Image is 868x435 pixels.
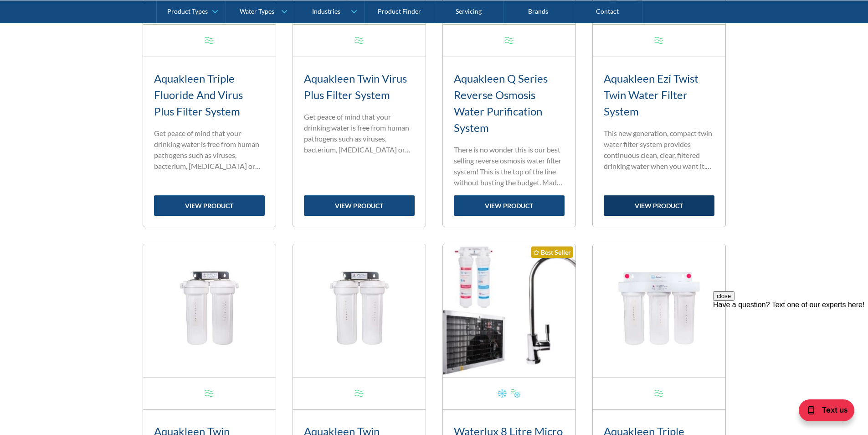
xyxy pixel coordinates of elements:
img: Aquakleen Twin Bacteria Filter System [293,244,426,377]
div: Industries [312,7,340,15]
img: Aquakleen Triple Fluoride Water Filter System [593,244,725,377]
div: Best Seller [531,246,573,258]
div: Water Types [240,7,274,15]
p: There is no wonder this is our best selling reverse osmosis water filter system! This is the top ... [454,144,565,188]
a: view product [604,195,714,216]
img: Aquakleen Twin Fluoride Pre Filter System for Zip or Billi Systems [143,244,276,377]
h3: Aquakleen Q Series Reverse Osmosis Water Purification System [454,70,565,136]
iframe: podium webchat widget prompt [713,291,868,401]
h3: Aquakleen Triple Fluoride And Virus Plus Filter System [154,70,265,120]
h3: Aquakleen Twin Virus Plus Filter System [304,70,415,103]
h3: Aquakleen Ezi Twist Twin Water Filter System [604,70,714,120]
a: view product [154,195,265,216]
a: view product [454,195,565,216]
div: Product Types [167,7,208,15]
p: Get peace of mind that your drinking water is free from human pathogens such as viruses, bacteriu... [304,111,415,155]
a: view product [304,195,415,216]
p: This new generation, compact twin water filter system provides continuous clean, clear, filtered ... [604,128,714,172]
iframe: podium webchat widget bubble [777,389,868,435]
p: Get peace of mind that your drinking water is free from human pathogens such as viruses, bacteriu... [154,128,265,172]
img: Waterlux 8 Litre Micro Chiller Water Filter System [443,244,575,377]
